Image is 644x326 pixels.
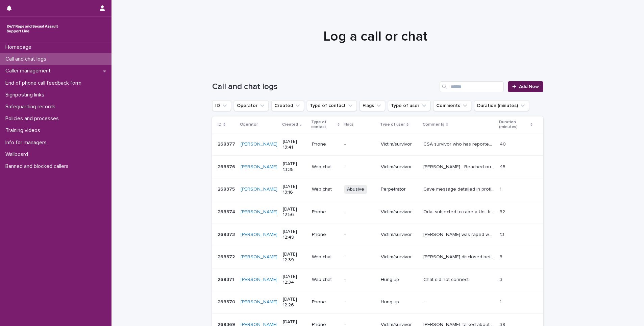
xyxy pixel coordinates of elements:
[241,164,277,170] a: [PERSON_NAME]
[423,140,496,147] p: CSA survivor who has reported to Police, called today to discuss further new memories that have s...
[241,299,277,305] a: [PERSON_NAME]
[210,28,541,45] h1: Log a call or chat
[381,164,418,170] p: Victim/survivor
[212,291,543,313] tr: 268370268370 [PERSON_NAME] [DATE] 12:26Phone-Hung up-- 11
[3,92,50,98] p: Signposting links
[344,299,375,305] p: -
[381,254,418,260] p: Victim/survivor
[283,184,306,195] p: [DATE] 13:16
[3,44,37,50] p: Homepage
[218,140,237,147] p: 268377
[5,22,59,36] img: rhQMoQhaT3yELyF149Cw
[234,100,269,111] button: Operator
[423,121,444,128] p: Comments
[500,208,506,215] p: 32
[388,100,430,111] button: Type of user
[500,163,507,170] p: 45
[500,276,504,283] p: 3
[344,277,375,283] p: -
[271,100,304,111] button: Created
[241,187,277,192] a: [PERSON_NAME]
[312,254,339,260] p: Web chat
[3,163,74,170] p: Banned and blocked callers
[283,161,306,173] p: [DATE] 13:35
[3,56,52,62] p: Call and chat logs
[508,81,543,92] a: Add New
[312,232,339,238] p: Phone
[312,187,339,192] p: Web chat
[240,121,258,128] p: Operator
[3,80,87,86] p: End of phone call feedback form
[218,121,222,128] p: ID
[423,163,496,170] p: Robert - Reached out to talk about his experience with SV
[218,253,236,260] p: 268372
[500,185,503,192] p: 1
[218,208,237,215] p: 268374
[344,254,375,260] p: -
[312,277,339,283] p: Web chat
[212,156,543,178] tr: 268376268376 [PERSON_NAME] [DATE] 13:35Web chat-Victim/survivor[PERSON_NAME] - Reached out to tal...
[212,201,543,223] tr: 268374268374 [PERSON_NAME] [DATE] 12:56Phone-Victim/survivorOrla, subjected to rape a Uni, trigge...
[212,246,543,268] tr: 268372268372 [PERSON_NAME] [DATE] 12:39Web chat-Victim/survivor[PERSON_NAME] disclosed being rape...
[3,68,56,74] p: Caller management
[212,223,543,246] tr: 268373268373 [PERSON_NAME] [DATE] 12:49Phone-Victim/survivor[PERSON_NAME] was raped whilst in Uni...
[380,121,405,128] p: Type of user
[381,209,418,215] p: Victim/survivor
[423,231,496,238] p: Caller was raped whilst in Uni, she called today to discuss her current feelings around this, cal...
[307,100,357,111] button: Type of contact
[440,81,504,92] input: Search
[283,297,306,308] p: [DATE] 12:26
[283,274,306,285] p: [DATE] 12:34
[218,276,236,283] p: 268371
[381,232,418,238] p: Victim/survivor
[423,208,496,215] p: Orla, subjected to rape a Uni, triggered last night when perp was mentioned. We explored how Orle...
[312,164,339,170] p: Web chat
[241,142,277,147] a: [PERSON_NAME]
[519,84,539,89] span: Add New
[474,100,529,111] button: Duration (minutes)
[381,299,418,305] p: Hung up
[3,104,61,110] p: Safeguarding records
[212,178,543,201] tr: 268375268375 [PERSON_NAME] [DATE] 13:16Web chatAbusivePerpetratorGave message detailed in profile...
[212,133,543,156] tr: 268377268377 [PERSON_NAME] [DATE] 13:41Phone-Victim/survivorCSA survivor who has reported to Poli...
[344,121,354,128] p: Flags
[344,232,375,238] p: -
[344,185,367,194] span: Abusive
[241,209,277,215] a: [PERSON_NAME]
[423,253,496,260] p: Chatter disclosed being raped by her boyfriends brother, and ended the chat soon after.
[3,115,64,122] p: Policies and processes
[381,187,418,192] p: Perpetrator
[423,298,426,305] p: -
[241,254,277,260] a: [PERSON_NAME]
[3,139,52,146] p: Info for managers
[381,277,418,283] p: Hung up
[212,100,231,111] button: ID
[344,209,375,215] p: -
[360,100,385,111] button: Flags
[500,253,504,260] p: 3
[212,268,543,291] tr: 268371268371 [PERSON_NAME] [DATE] 12:34Web chat-Hung upChat did not connect.Chat did not connect. 33
[241,277,277,283] a: [PERSON_NAME]
[344,142,375,147] p: -
[218,163,237,170] p: 268376
[423,185,496,192] p: Gave message detailed in profile and ended the chat
[500,231,505,238] p: 13
[500,140,507,147] p: 40
[241,232,277,238] a: [PERSON_NAME]
[312,209,339,215] p: Phone
[218,298,237,305] p: 268370
[283,229,306,240] p: [DATE] 12:49
[283,139,306,150] p: [DATE] 13:41
[423,276,471,283] p: Chat did not connect.
[218,231,236,238] p: 268373
[283,207,306,218] p: [DATE] 12:56
[212,82,437,92] h1: Call and chat logs
[282,121,298,128] p: Created
[3,151,33,158] p: Wallboard
[344,164,375,170] p: -
[433,100,471,111] button: Comments
[499,118,528,131] p: Duration (minutes)
[381,142,418,147] p: Victim/survivor
[218,185,236,192] p: 268375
